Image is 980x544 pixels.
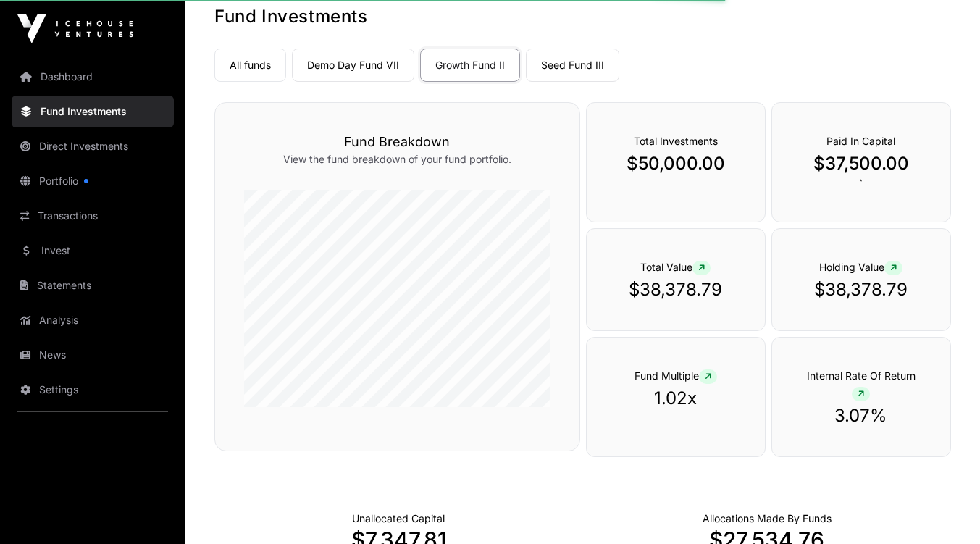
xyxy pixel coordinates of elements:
span: Total Value [640,261,711,273]
a: Portfolio [12,165,174,197]
h1: Fund Investments [214,5,951,28]
p: 1.02x [616,387,736,410]
span: Paid In Capital [826,135,895,147]
a: Statements [12,269,174,301]
a: Invest [12,235,174,267]
p: Capital Deployed Into Companies [703,511,832,526]
div: ` [771,102,951,222]
p: $50,000.00 [616,152,736,175]
p: $38,378.79 [801,278,921,301]
a: Direct Investments [12,130,174,162]
p: Cash not yet allocated [352,511,445,526]
a: Settings [12,374,174,406]
a: Growth Fund II [420,49,520,82]
a: News [12,339,174,371]
a: Seed Fund III [526,49,619,82]
a: Demo Day Fund VII [292,49,414,82]
span: Total Investments [634,135,718,147]
a: Fund Investments [12,96,174,127]
a: All funds [214,49,286,82]
span: Holding Value [819,261,902,273]
img: Icehouse Ventures Logo [17,14,133,43]
p: View the fund breakdown of your fund portfolio. [244,152,550,167]
span: Internal Rate Of Return [807,369,916,399]
p: $38,378.79 [616,278,736,301]
a: Transactions [12,200,174,232]
a: Analysis [12,304,174,336]
p: $37,500.00 [801,152,921,175]
span: Fund Multiple [635,369,717,382]
p: 3.07% [801,404,921,427]
iframe: Chat Widget [908,474,980,544]
a: Dashboard [12,61,174,93]
h3: Fund Breakdown [244,132,550,152]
